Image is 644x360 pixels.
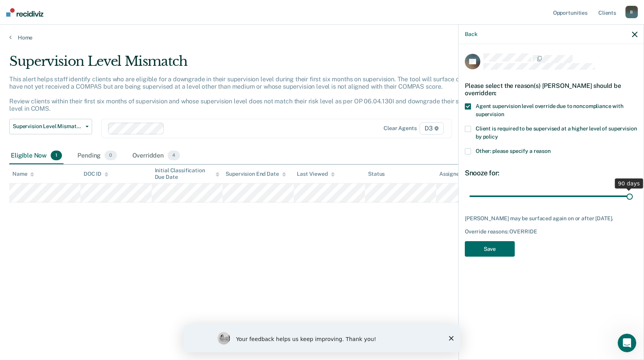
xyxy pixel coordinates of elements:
[465,76,637,103] div: Please select the reason(s) [PERSON_NAME] should be overridden:
[131,147,182,165] div: Overridden
[384,125,416,132] div: Clear agents
[476,125,637,140] span: Client is required to be supervised at a higher level of supervision by policy
[183,324,461,352] iframe: Survey by Kim from Recidiviz
[465,215,637,222] div: [PERSON_NAME] may be surfaced again on or after [DATE].
[368,171,385,177] div: Status
[465,241,515,257] button: Save
[420,122,444,135] span: D3
[76,147,118,165] div: Pending
[439,171,476,177] div: Assigned to
[476,103,623,117] span: Agent supervision level override due to noncompliance with supervision
[465,31,477,38] button: Back
[6,8,43,17] img: Recidiviz
[476,148,551,154] span: Other: please specify a reason
[226,171,286,177] div: Supervision End Date
[465,169,637,177] div: Snooze for:
[104,151,116,161] span: 0
[9,147,63,165] div: Eligible Now
[465,228,637,235] div: Override reasons: OVERRIDE
[12,171,34,177] div: Name
[9,53,492,75] div: Supervision Level Mismatch
[297,171,334,177] div: Last Viewed
[155,167,220,180] div: Initial Classification Due Date
[84,171,108,177] div: DOC ID
[9,34,635,41] a: Home
[625,6,638,18] div: B
[51,151,62,161] span: 1
[615,178,643,189] div: 90 days
[9,75,488,113] p: This alert helps staff identify clients who are eligible for a downgrade in their supervision lev...
[13,123,82,130] span: Supervision Level Mismatch
[168,151,180,161] span: 4
[618,334,636,352] iframe: Intercom live chat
